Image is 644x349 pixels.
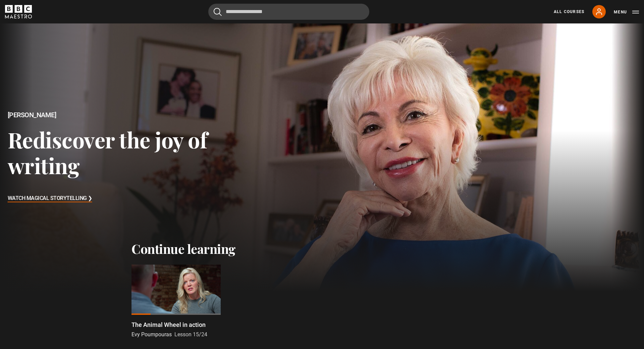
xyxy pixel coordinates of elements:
input: Search [208,4,369,20]
span: Lesson 15/24 [174,331,207,338]
h3: Watch Magical Storytelling ❯ [8,194,92,204]
button: Toggle navigation [614,9,639,15]
button: Submit the search query [214,8,222,16]
h2: [PERSON_NAME] [8,111,258,119]
h3: Rediscover the joy of writing [8,127,258,179]
a: All Courses [554,9,584,15]
svg: BBC Maestro [5,5,32,18]
h2: Continue learning [131,241,513,257]
p: The Animal Wheel in action [131,320,206,329]
span: Evy Poumpouras [131,331,172,338]
a: The Animal Wheel in action Evy Poumpouras Lesson 15/24 [131,265,221,339]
